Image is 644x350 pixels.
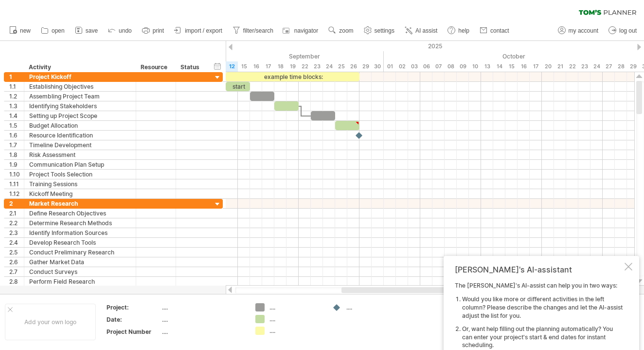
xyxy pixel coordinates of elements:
[29,238,131,247] div: Develop Research Tools
[326,24,356,37] a: zoom
[29,150,131,159] div: Risk Assessment
[9,82,24,91] div: 1.1
[29,101,131,111] div: Identifying Stakeholders
[554,61,566,72] div: Tuesday, 21 October 2025
[107,328,160,336] div: Project Number
[29,160,131,169] div: Communication Plan Setup
[140,24,167,37] a: print
[9,101,24,111] div: 1.3
[9,170,24,179] div: 1.10
[29,189,131,198] div: Kickoff Meeting
[384,61,396,72] div: Wednesday, 1 October 2025
[9,179,24,189] div: 1.11
[372,61,384,72] div: Tuesday, 30 September 2025
[477,24,512,37] a: contact
[359,61,372,72] div: Monday, 29 September 2025
[9,121,24,130] div: 1.5
[9,131,24,140] div: 1.6
[455,265,623,274] div: [PERSON_NAME]'s AI-assistant
[420,61,432,72] div: Monday, 6 October 2025
[9,248,24,257] div: 2.5
[172,24,225,37] a: import / export
[162,328,244,336] div: ....
[606,24,640,37] a: log out
[107,315,160,324] div: Date:
[294,27,318,34] span: navigator
[481,61,493,72] div: Monday, 13 October 2025
[9,92,24,101] div: 1.2
[311,61,323,72] div: Tuesday, 23 September 2025
[346,303,399,311] div: ....
[5,304,96,340] div: Add your own logo
[29,179,131,189] div: Training Sessions
[402,24,440,37] a: AI assist
[29,121,131,130] div: Budget Allocation
[185,27,222,34] span: import / export
[555,24,601,37] a: my account
[116,51,384,61] div: September 2025
[9,238,24,247] div: 2.4
[269,303,322,311] div: ....
[162,303,244,311] div: ....
[9,228,24,237] div: 2.3
[29,257,131,267] div: Gather Market Data
[9,150,24,159] div: 1.8
[396,61,408,72] div: Thursday, 2 October 2025
[29,131,131,140] div: Resource Identification
[9,199,24,208] div: 2
[243,27,273,34] span: filter/search
[542,61,554,72] div: Monday, 20 October 2025
[457,61,469,72] div: Thursday, 9 October 2025
[490,27,509,34] span: contact
[590,61,603,72] div: Friday, 24 October 2025
[162,315,244,324] div: ....
[262,61,274,72] div: Wednesday, 17 September 2025
[445,24,472,37] a: help
[505,61,518,72] div: Wednesday, 15 October 2025
[462,295,623,320] li: Would you like more or different activities in the left column? Please describe the changes and l...
[361,24,397,37] a: settings
[415,27,437,34] span: AI assist
[226,72,359,81] div: example time blocks:
[603,61,615,72] div: Monday, 27 October 2025
[274,61,286,72] div: Thursday, 18 September 2025
[230,24,276,37] a: filter/search
[226,82,250,91] div: start
[29,92,131,101] div: Assembling Project Team
[180,62,202,72] div: Status
[29,140,131,150] div: Timeline Development
[9,257,24,267] div: 2.6
[566,61,578,72] div: Wednesday, 22 October 2025
[530,61,542,72] div: Friday, 17 October 2025
[375,27,394,34] span: settings
[238,61,250,72] div: Monday, 15 September 2025
[29,199,131,208] div: Market Research
[29,82,131,91] div: Establishing Objectives
[141,62,170,72] div: Resource
[106,24,135,37] a: undo
[9,209,24,218] div: 2.1
[29,248,131,257] div: Conduct Preliminary Research
[408,61,420,72] div: Friday, 3 October 2025
[29,72,131,81] div: Project Kickoff
[269,327,322,335] div: ....
[339,27,353,34] span: zoom
[29,277,131,286] div: Perform Field Research
[493,61,505,72] div: Tuesday, 14 October 2025
[29,170,131,179] div: Project Tools Selection
[469,61,481,72] div: Friday, 10 October 2025
[462,325,623,350] li: Or, want help filling out the planning automatically? You can enter your project's start & end da...
[52,27,65,34] span: open
[250,61,262,72] div: Tuesday, 16 September 2025
[578,61,590,72] div: Thursday, 23 October 2025
[226,61,238,72] div: Friday, 12 September 2025
[619,27,637,34] span: log out
[29,267,131,276] div: Conduct Surveys
[29,209,131,218] div: Define Research Objectives
[323,61,335,72] div: Wednesday, 24 September 2025
[627,61,639,72] div: Wednesday, 29 October 2025
[86,27,98,34] span: save
[119,27,132,34] span: undo
[281,24,321,37] a: navigator
[335,61,347,72] div: Thursday, 25 September 2025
